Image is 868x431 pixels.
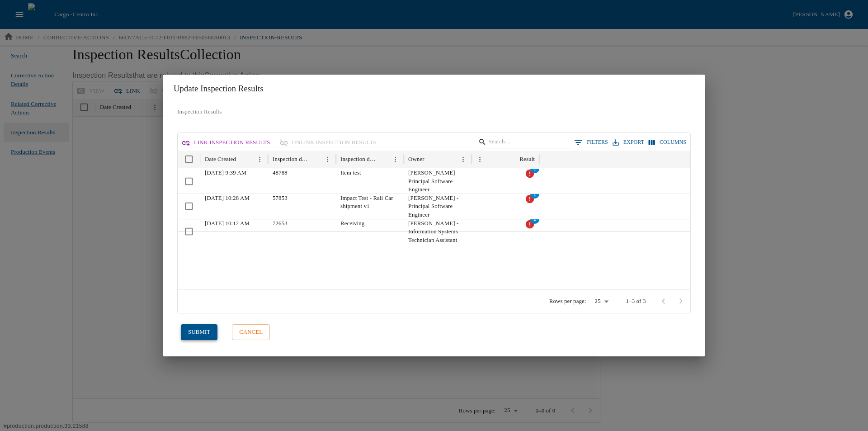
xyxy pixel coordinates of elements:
[177,108,222,115] label: Inspection Results
[268,219,336,244] div: 72653
[488,136,559,148] input: Search…
[336,219,404,244] div: Receiving
[408,156,425,163] div: Owner
[321,153,334,166] button: Menu
[232,324,270,340] button: cancel
[268,194,336,219] div: 57853
[336,168,404,194] div: Item test
[590,295,612,308] div: 25
[425,153,438,166] button: Sort
[478,136,572,151] div: Search
[549,297,586,305] p: Rows per page:
[610,136,646,149] button: Export
[310,153,322,166] button: Sort
[268,168,336,194] div: 48788
[336,194,404,219] div: Impact Test - Rail Car shipment v1
[507,153,519,166] button: Sort
[205,170,246,176] span: 05/28/2025 9:39 AM
[205,220,250,227] span: 03/21/2025 10:12 AM
[377,153,390,166] button: Sort
[646,136,689,149] button: Select columns
[389,153,401,166] button: Menu
[530,189,539,199] span: 1
[181,324,217,340] button: submit
[474,153,486,166] button: Menu
[179,135,274,151] button: link Inspection Results
[237,153,249,166] button: Sort
[205,195,250,201] span: 03/26/2025 10:28 AM
[404,168,472,194] div: [PERSON_NAME] - Principal Software Engineer
[626,297,646,305] p: 1–3 of 3
[205,156,236,163] div: Date Created
[572,136,610,149] button: Show filters
[340,156,377,163] div: Inspection details » Title
[457,153,469,166] button: Menu
[404,194,472,219] div: [PERSON_NAME] - Principal Software Engineer
[519,156,535,163] div: Result
[530,215,539,224] span: 2
[273,156,309,163] div: Inspection details » Item » Centro Number
[254,153,266,166] button: Menu
[530,164,539,173] span: 1
[404,219,472,244] div: [PERSON_NAME] - Information Systems Technician Assistant
[163,75,705,103] h2: Update Inspection Results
